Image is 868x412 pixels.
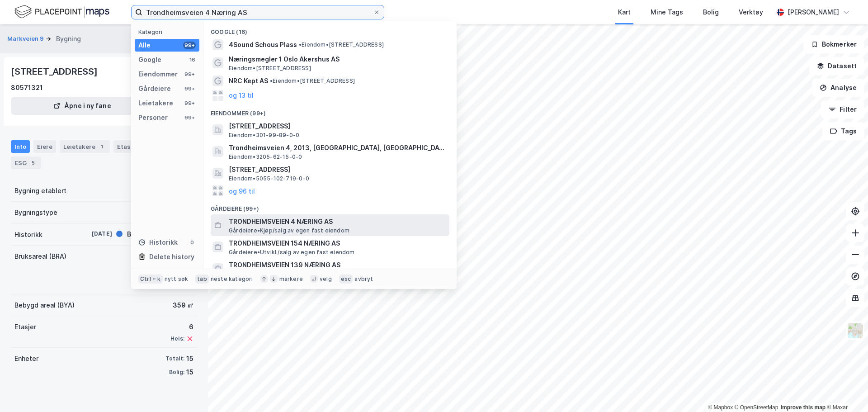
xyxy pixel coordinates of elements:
div: 99+ [183,114,196,121]
span: Eiendom • [STREET_ADDRESS] [270,77,355,85]
div: tab [195,275,209,284]
div: Info [11,140,30,153]
span: TRONDHEIMSVEIEN 154 NÆRING AS [229,238,446,249]
span: Eiendom • [STREET_ADDRESS] [299,41,384,48]
button: Filter [821,100,864,118]
div: 15 [186,367,193,378]
div: 359 ㎡ [173,300,193,311]
div: Totalt: [165,355,184,362]
button: Markveien 9 [7,34,46,43]
div: 99+ [183,42,196,49]
div: Leietakere [60,140,110,153]
span: Næringsmegler 1 Oslo Akershus AS [229,54,446,65]
span: TRONDHEIMSVEIEN 139 NÆRING AS [229,260,446,270]
div: Alle [138,40,151,51]
span: Gårdeiere • Kjøp/salg av egen fast eiendom [229,227,349,234]
div: 16 [189,56,196,63]
div: Personer [138,112,168,123]
span: TRONDHEIMSVEIEN 4 NÆRING AS [229,216,446,227]
span: • [299,41,302,48]
div: Bygning er tatt i bruk [127,229,193,240]
div: Kart [618,7,631,18]
span: NRC Kept AS [229,76,268,86]
div: Eiendommer (99+) [203,103,457,119]
a: Mapbox [708,404,733,411]
div: 5 [28,158,38,167]
div: [STREET_ADDRESS] [11,64,99,79]
div: Etasjer og enheter [117,142,173,151]
div: Google (16) [203,21,457,38]
div: Kategori [138,28,199,35]
div: 15 [186,353,193,364]
button: Tags [822,122,864,140]
div: Bebygd areal (BYA) [14,300,75,311]
button: Åpne i ny fane [11,97,154,115]
div: Bygning etablert [14,185,66,196]
div: Gårdeiere [138,83,171,94]
div: Historikk [14,229,42,240]
span: Eiendom • 3205-62-15-0-0 [229,153,302,161]
div: [PERSON_NAME] [788,7,839,18]
div: Ctrl + k [138,275,163,284]
button: og 13 til [229,90,254,101]
input: Søk på adresse, matrikkel, gårdeiere, leietakere eller personer [142,5,373,19]
div: [DATE] [76,230,112,238]
div: 6 [170,322,193,332]
a: OpenStreetMap [735,404,778,411]
iframe: Chat Widget [823,369,868,412]
span: [STREET_ADDRESS] [229,121,446,132]
div: Historikk [138,237,178,248]
div: Etasjer [14,322,36,332]
span: Eiendom • 5055-102-719-0-0 [229,175,309,182]
div: Eiere [33,140,56,153]
button: og 96 til [229,185,255,196]
button: Datasett [809,57,864,75]
span: Eiendom • [STREET_ADDRESS] [229,65,311,72]
div: Gårdeiere (99+) [203,198,457,214]
span: 4Sound Schous Plass [229,39,297,50]
div: 99+ [183,99,196,107]
span: [STREET_ADDRESS] [229,164,446,175]
img: Z [847,322,864,339]
div: neste kategori [211,275,253,283]
a: Improve this map [781,404,826,411]
div: 1 [97,142,106,151]
div: Bolig [703,7,719,18]
button: Bokmerker [803,35,864,53]
div: velg [320,275,332,283]
div: 99+ [183,85,196,92]
span: • [270,77,273,84]
div: 0 [189,239,196,246]
img: logo.f888ab2527a4732fd821a326f86c7f29.svg [14,4,109,20]
div: Bolig: [169,369,184,376]
div: 99+ [183,71,196,78]
div: Bruksareal (BRA) [14,251,66,262]
div: Bygningstype [14,207,57,218]
div: nytt søk [165,275,189,283]
span: Trondheimsveien 4, 2013, [GEOGRAPHIC_DATA], [GEOGRAPHIC_DATA] [229,142,446,153]
div: Heis: [170,335,184,342]
div: 80571321 [11,82,43,93]
div: avbryt [354,275,373,283]
span: Eiendom • 301-99-89-0-0 [229,132,299,139]
div: ESG [11,156,41,169]
div: esc [339,275,353,284]
div: Enheter [14,353,38,364]
div: Leietakere [138,98,173,109]
div: Eiendommer [138,69,178,80]
div: Verktøy [739,7,763,18]
div: Bygning [56,33,81,44]
div: Mine Tags [651,7,683,18]
div: markere [279,275,303,283]
div: Google [138,54,161,65]
div: Delete history [149,251,194,262]
button: Analyse [812,79,864,97]
span: Gårdeiere • Utvikl./salg av egen fast eiendom [229,249,355,256]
